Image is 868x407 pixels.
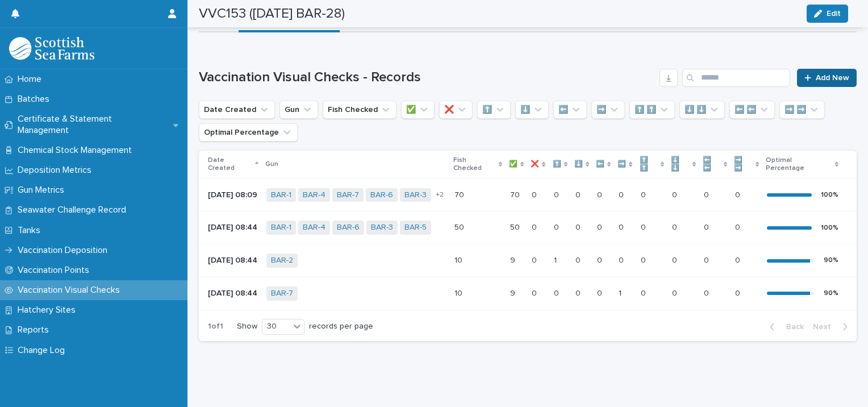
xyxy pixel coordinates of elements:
[510,286,518,298] p: 9
[591,101,625,119] button: ➡️
[596,158,604,171] p: ⬅️
[303,190,325,200] a: BAR-4
[629,101,675,119] button: ⬆️ ⬆️
[279,101,318,119] button: Gun
[735,286,742,298] p: 0
[199,313,232,340] p: 1 of 1
[575,286,583,298] p: 0
[824,289,838,297] div: 90 %
[237,322,257,331] p: Show
[672,254,679,265] p: 0
[453,154,496,175] p: Fish Checked
[554,254,559,265] p: 1
[766,154,832,175] p: Optimal Percentage
[208,256,257,265] p: [DATE] 08:44
[554,221,561,232] p: 0
[532,254,539,265] p: 0
[454,221,466,232] p: 50
[779,323,804,331] span: Back
[271,289,293,298] a: BAR-7
[208,289,257,298] p: [DATE] 08:44
[337,223,360,232] a: BAR-6
[515,101,549,119] button: ⬇️
[510,188,522,200] p: 70
[640,154,658,175] p: ⬆️ ⬆️
[199,178,857,211] tr: [DATE] 08:09BAR-1 BAR-4 BAR-7 BAR-6 BAR-3 +27070 7070 00 00 00 00 00 00 00 00 00 100%
[208,223,257,232] p: [DATE] 08:44
[509,158,518,171] p: ✅
[404,223,427,232] a: BAR-5
[641,188,648,200] p: 0
[619,221,626,232] p: 0
[532,286,539,298] p: 0
[371,223,393,232] a: BAR-3
[761,322,808,332] button: Back
[703,154,721,175] p: ⬅️ ⬅️
[436,192,444,198] span: + 2
[13,145,141,156] p: Chemical Stock Management
[199,244,857,277] tr: [DATE] 08:44BAR-2 1010 99 00 11 00 00 00 00 00 00 00 90%
[271,256,293,265] a: BAR-2
[199,69,655,86] h1: Vaccination Visual Checks - Records
[672,286,679,298] p: 0
[671,154,689,175] p: ⬇️ ⬇️
[821,224,838,232] div: 100 %
[370,190,393,200] a: BAR-6
[477,101,511,119] button: ⬆️
[439,101,473,119] button: ❌
[619,286,624,298] p: 1
[821,191,838,199] div: 100 %
[199,6,345,22] h2: VVC153 ([DATE] BAR-28)
[619,188,626,200] p: 0
[532,221,539,232] p: 0
[199,211,857,244] tr: [DATE] 08:44BAR-1 BAR-4 BAR-6 BAR-3 BAR-5 5050 5050 00 00 00 00 00 00 00 00 00 100%
[454,188,466,200] p: 70
[554,188,561,200] p: 0
[597,221,604,232] p: 0
[813,323,838,331] span: Next
[735,221,742,232] p: 0
[271,190,291,200] a: BAR-1
[816,74,849,82] span: Add New
[13,325,58,335] p: Reports
[510,254,518,265] p: 9
[271,223,291,232] a: BAR-1
[532,188,539,200] p: 0
[704,188,711,200] p: 0
[208,190,257,200] p: [DATE] 08:09
[454,254,465,265] p: 10
[597,286,604,298] p: 0
[575,254,583,265] p: 0
[735,254,742,265] p: 0
[13,165,101,176] p: Deposition Metrics
[199,101,275,119] button: Date Created
[641,286,648,298] p: 0
[553,158,561,171] p: ⬆️
[401,101,435,119] button: ✅
[734,154,752,175] p: ➡️ ➡️
[797,69,857,87] a: Add New
[704,221,711,232] p: 0
[13,74,51,85] p: Home
[404,190,427,200] a: BAR-3
[704,286,711,298] p: 0
[13,225,49,236] p: Tanks
[619,254,626,265] p: 0
[13,114,173,135] p: Certificate & Statement Management
[13,305,85,315] p: Hatchery Sites
[704,254,711,265] p: 0
[824,256,838,264] div: 90 %
[682,69,790,87] input: Search
[729,101,775,119] button: ⬅️ ⬅️
[575,221,583,232] p: 0
[735,188,742,200] p: 0
[13,185,73,196] p: Gun Metrics
[9,37,94,60] img: uOABhIYSsOPhGJQdTwEw
[13,205,135,215] p: Seawater Challenge Record
[554,286,561,298] p: 0
[323,101,397,119] button: Fish Checked
[13,265,98,276] p: Vaccination Points
[553,101,587,119] button: ⬅️
[13,285,129,296] p: Vaccination Visual Checks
